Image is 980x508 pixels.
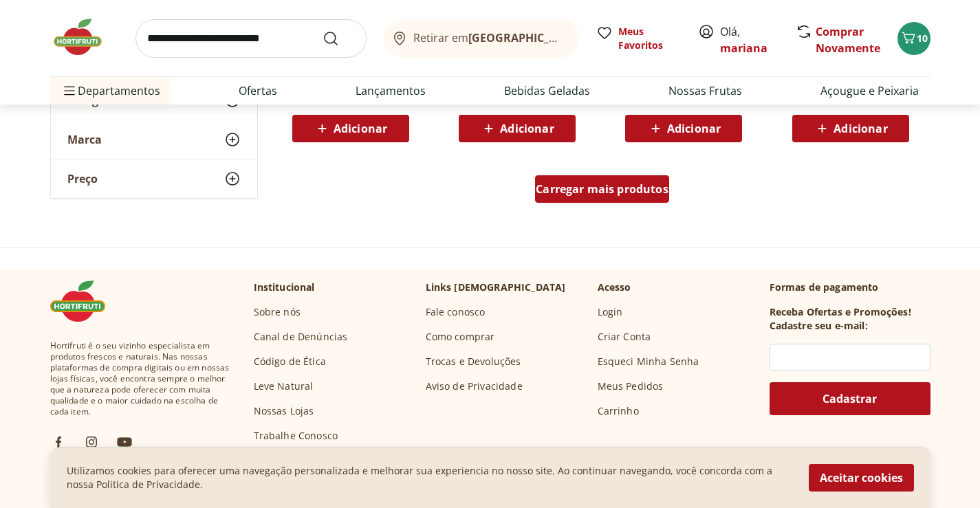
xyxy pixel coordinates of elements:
button: Retirar em[GEOGRAPHIC_DATA]/[GEOGRAPHIC_DATA] [383,19,580,58]
span: Adicionar [334,123,387,134]
span: Cadastrar [823,393,877,404]
input: search [135,19,367,58]
span: Marca [67,133,102,146]
span: Adicionar [667,123,721,134]
a: Meus Pedidos [598,379,664,393]
span: Preço [67,172,98,186]
a: Esqueci Minha Senha [598,355,699,368]
a: Bebidas Geladas [504,82,590,99]
a: Comprar Novamente [816,24,880,56]
span: Adicionar [500,123,554,134]
b: [GEOGRAPHIC_DATA]/[GEOGRAPHIC_DATA] [468,30,700,45]
p: Institucional [254,280,315,294]
a: Carrinho [598,404,639,418]
a: Meus Favoritos [596,25,682,52]
span: Adicionar [834,123,887,134]
a: Aviso de Privacidade [426,379,523,393]
img: Hortifruti [50,16,119,58]
a: Leve Natural [254,379,314,393]
span: Olá, [720,23,781,56]
a: Como comprar [426,330,495,344]
button: Carrinho [897,22,930,55]
span: 10 [917,32,928,45]
a: Nossas Frutas [668,82,742,99]
a: Ofertas [239,82,277,99]
a: Criar Conta [598,330,651,344]
span: Departamentos [61,74,160,107]
a: Login [598,305,623,319]
button: Submit Search [323,30,356,47]
img: ig [83,434,100,450]
img: ytb [116,434,133,450]
button: Adicionar [459,115,576,142]
button: Adicionar [792,115,909,142]
span: Carregar mais produtos [536,184,668,195]
button: Adicionar [292,115,409,142]
p: Links [DEMOGRAPHIC_DATA] [426,280,566,294]
h3: Cadastre seu e-mail: [770,319,868,333]
img: fb [50,434,67,450]
button: Preço [51,159,257,198]
button: Adicionar [625,115,742,142]
a: Sobre nós [254,305,301,319]
a: Trabalhe Conosco [254,429,338,443]
a: Fale conosco [426,305,486,319]
a: Lançamentos [356,82,426,99]
a: Trocas e Devoluções [426,355,521,368]
p: Utilizamos cookies para oferecer uma navegação personalizada e melhorar sua experiencia no nosso ... [67,464,792,492]
a: Carregar mais produtos [535,175,669,208]
a: mariana [720,41,767,56]
button: Aceitar cookies [809,464,914,492]
a: Nossas Lojas [254,404,314,418]
img: Hortifruti [50,280,119,322]
button: Marca [51,120,257,159]
span: Retirar em [413,32,565,44]
a: Canal de Denúncias [254,330,348,344]
button: Cadastrar [770,382,930,415]
a: Açougue e Peixaria [820,82,919,99]
button: Menu [61,74,78,107]
span: Hortifruti é o seu vizinho especialista em produtos frescos e naturais. Nas nossas plataformas de... [50,340,232,417]
p: Formas de pagamento [770,280,930,294]
p: Acesso [598,280,631,294]
h3: Receba Ofertas e Promoções! [770,305,911,319]
span: Meus Favoritos [618,25,682,52]
a: Código de Ética [254,355,326,368]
